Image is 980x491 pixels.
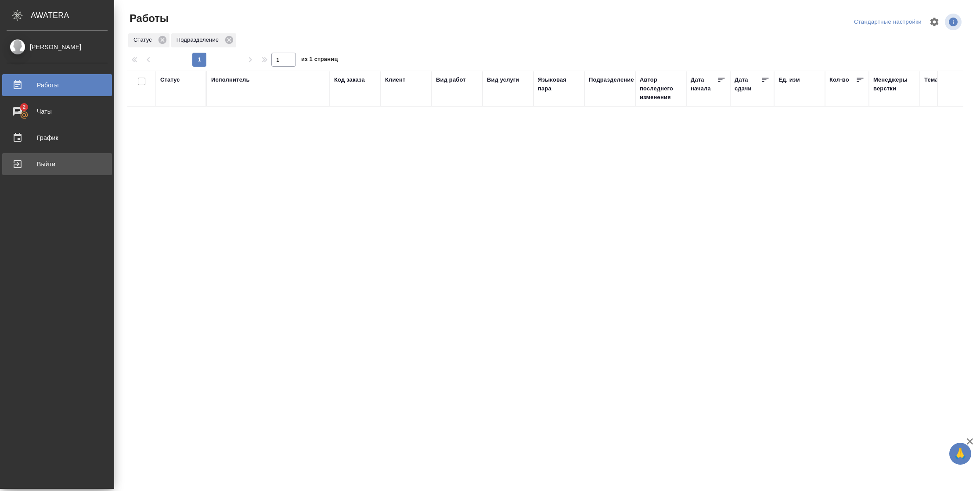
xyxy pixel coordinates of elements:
[171,33,236,47] div: Подразделение
[7,131,108,144] div: График
[778,75,800,84] div: Ед. изм
[7,158,108,171] div: Выйти
[2,153,112,175] a: Выйти
[852,15,924,29] div: split button
[177,36,222,44] p: Подразделение
[128,33,169,47] div: Статус
[7,42,108,52] div: [PERSON_NAME]
[133,36,155,44] p: Статус
[334,75,365,84] div: Код заказа
[945,14,963,30] span: Посмотреть информацию
[873,75,915,93] div: Менеджеры верстки
[7,105,108,118] div: Чаты
[7,79,108,92] div: Работы
[735,75,761,93] div: Дата сдачи
[949,443,971,465] button: 🙏
[436,75,466,84] div: Вид работ
[538,75,580,93] div: Языковая пара
[487,75,519,84] div: Вид услуги
[385,75,405,84] div: Клиент
[17,103,31,111] span: 2
[640,75,682,102] div: Автор последнего изменения
[589,75,634,84] div: Подразделение
[2,74,112,96] a: Работы
[924,75,951,84] div: Тематика
[953,444,968,463] span: 🙏
[301,54,338,67] span: из 1 страниц
[2,127,112,149] a: График
[924,11,945,32] span: Настроить таблицу
[127,11,169,25] span: Работы
[211,75,250,84] div: Исполнитель
[31,7,114,24] div: AWATERA
[829,75,849,84] div: Кол-во
[160,75,180,84] div: Статус
[691,75,717,93] div: Дата начала
[2,100,112,122] a: 2Чаты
